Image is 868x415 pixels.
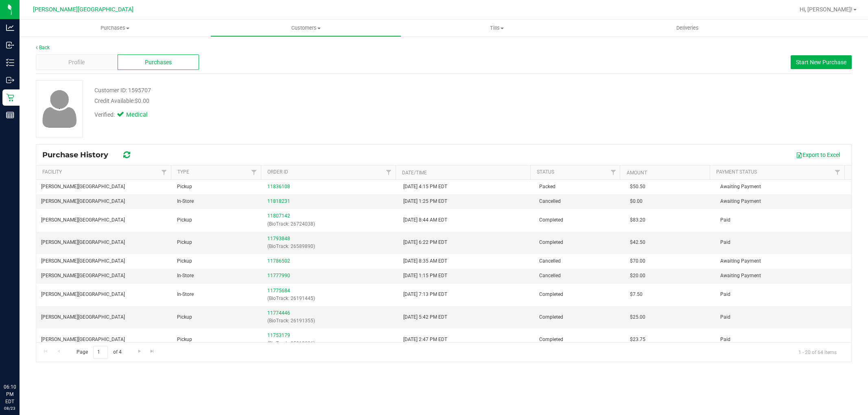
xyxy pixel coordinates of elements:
a: 11818231 [267,198,290,204]
a: 11807142 [267,213,290,219]
span: Cancelled [539,272,561,280]
inline-svg: Inventory [6,59,14,67]
div: Credit Available: [94,97,496,105]
span: $23.75 [630,336,645,343]
span: Pickup [177,257,192,265]
span: Paid [720,291,730,298]
span: [PERSON_NAME][GEOGRAPHIC_DATA] [33,6,133,13]
inline-svg: Inbound [6,41,14,49]
span: [PERSON_NAME][GEOGRAPHIC_DATA] [41,198,125,205]
span: [PERSON_NAME][GEOGRAPHIC_DATA] [41,291,125,298]
p: (BioTrack: 26191355) [267,317,394,325]
p: (BioTrack: 26191445) [267,295,394,302]
span: Tills [402,24,592,32]
span: Completed [539,291,563,298]
span: [DATE] 8:44 AM EDT [403,216,447,224]
span: Start New Purchase [796,59,846,65]
a: Facility [42,169,62,175]
span: Awaiting Payment [720,257,761,265]
span: [DATE] 1:15 PM EDT [403,272,447,280]
span: $0.00 [630,198,643,205]
a: Filter [157,165,171,179]
span: Completed [539,239,563,246]
a: Purchases [20,20,210,37]
span: [DATE] 7:13 PM EDT [403,291,447,298]
span: $42.50 [630,239,645,246]
a: Order ID [267,169,288,175]
img: user-icon.png [38,88,81,130]
span: [PERSON_NAME][GEOGRAPHIC_DATA] [41,272,125,280]
span: Hi, [PERSON_NAME]! [800,6,853,13]
span: Paid [720,216,730,224]
iframe: Resource center [8,350,33,374]
a: Status [537,169,554,175]
p: (BioTrack: 26724038) [267,220,394,228]
a: 11793848 [267,236,290,241]
a: Amount [627,170,647,176]
span: [PERSON_NAME][GEOGRAPHIC_DATA] [41,239,125,246]
span: [PERSON_NAME][GEOGRAPHIC_DATA] [41,336,125,343]
span: Profile [68,58,85,67]
a: Tills [401,20,592,37]
span: Customers [211,24,401,32]
span: Paid [720,239,730,246]
span: Awaiting Payment [720,198,761,205]
button: Export to Excel [791,148,845,162]
span: Completed [539,336,563,343]
span: Pickup [177,336,192,343]
span: Completed [539,216,563,224]
span: Paid [720,313,730,321]
a: Payment Status [716,169,757,175]
a: Back [36,45,50,50]
a: Go to the next page [133,346,145,357]
span: Cancelled [539,198,561,205]
inline-svg: Reports [6,111,14,119]
inline-svg: Analytics [6,24,14,32]
a: Date/Time [402,170,427,176]
div: Verified: [94,111,159,120]
span: In-Store [177,291,194,298]
span: [DATE] 2:47 PM EDT [403,336,447,343]
span: [PERSON_NAME][GEOGRAPHIC_DATA] [41,216,125,224]
span: Paid [720,336,730,343]
a: Deliveries [592,20,783,37]
button: Start New Purchase [791,55,852,69]
a: 11786502 [267,258,290,264]
inline-svg: Outbound [6,76,14,84]
span: Purchases [145,58,172,67]
span: In-Store [177,272,194,280]
span: [DATE] 4:15 PM EDT [403,183,447,191]
span: $20.00 [630,272,645,280]
p: 08/23 [4,405,16,411]
span: $83.20 [630,216,645,224]
a: Filter [247,165,261,179]
a: Type [177,169,189,175]
span: Pickup [177,216,192,224]
span: Deliveries [665,24,710,32]
div: Customer ID: 1595707 [94,86,151,95]
span: Pickup [177,239,192,246]
input: 1 [93,346,108,359]
span: [DATE] 6:22 PM EDT [403,239,447,246]
span: $50.50 [630,183,645,191]
a: 11774446 [267,310,290,316]
span: $70.00 [630,257,645,265]
span: [PERSON_NAME][GEOGRAPHIC_DATA] [41,183,125,191]
a: Go to the last page [146,346,158,357]
p: 06:10 PM EDT [4,383,16,405]
span: [PERSON_NAME][GEOGRAPHIC_DATA] [41,313,125,321]
span: 1 - 20 of 64 items [792,346,843,358]
span: Pickup [177,313,192,321]
span: Cancelled [539,257,561,265]
a: 11777990 [267,273,290,278]
span: $0.00 [135,98,149,104]
span: [DATE] 8:35 AM EDT [403,257,447,265]
span: [DATE] 1:25 PM EDT [403,198,447,205]
span: Packed [539,183,555,191]
a: Filter [606,165,620,179]
a: 11775684 [267,288,290,293]
a: 11753179 [267,332,290,338]
span: In-Store [177,198,194,205]
a: 11836108 [267,184,290,189]
a: Filter [382,165,396,179]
